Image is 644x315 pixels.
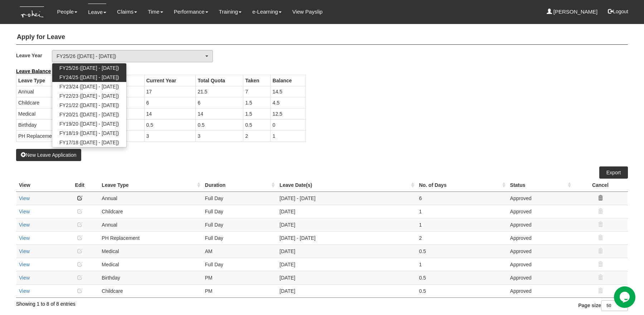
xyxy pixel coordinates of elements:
[60,179,99,192] th: Edit
[507,258,573,271] td: Approved
[196,108,243,119] td: 14
[144,75,196,86] th: Current Year
[196,119,243,130] td: 0.5
[603,3,633,20] button: Logout
[416,284,507,297] td: 0.5
[270,75,306,86] th: Balance
[202,271,277,284] td: PM
[52,50,213,62] button: FY25/26 ([DATE] - [DATE])
[19,288,30,294] a: View
[416,205,507,218] td: 1
[277,231,416,244] td: [DATE] - [DATE]
[507,271,573,284] td: Approved
[59,111,119,118] span: FY20/21 ([DATE] - [DATE])
[202,244,277,258] td: AM
[16,149,81,161] button: New Leave Application
[243,130,270,141] td: 2
[196,97,243,108] td: 6
[252,4,282,20] a: e-Learning
[59,139,119,146] span: FY17/18 ([DATE] - [DATE])
[16,179,60,192] th: View
[144,130,196,141] td: 3
[59,130,119,137] span: FY18/19 ([DATE] - [DATE])
[144,86,196,97] td: 17
[292,4,323,20] a: View Payslip
[202,258,277,271] td: Full Day
[16,130,80,141] td: PH Replacement
[507,231,573,244] td: Approved
[99,284,202,297] td: Childcare
[202,284,277,297] td: PM
[416,192,507,205] td: 6
[416,231,507,244] td: 2
[19,248,30,254] a: View
[16,30,628,45] h4: Apply for Leave
[202,231,277,244] td: Full Day
[614,286,637,308] iframe: chat widget
[16,75,80,86] th: Leave Type
[57,4,77,20] a: People
[99,231,202,244] td: PH Replacement
[277,244,416,258] td: [DATE]
[88,4,106,20] a: Leave
[277,205,416,218] td: [DATE]
[277,192,416,205] td: [DATE] - [DATE]
[599,166,628,179] a: Export
[144,119,196,130] td: 0.5
[243,119,270,130] td: 0.5
[507,205,573,218] td: Approved
[416,271,507,284] td: 0.5
[243,108,270,119] td: 1.5
[59,83,119,90] span: FY23/24 ([DATE] - [DATE])
[416,244,507,258] td: 0.5
[148,4,163,20] a: Time
[99,271,202,284] td: Birthday
[507,218,573,231] td: Approved
[277,179,416,192] th: Leave Date(s) : activate to sort column ascending
[174,4,208,20] a: Performance
[196,75,243,86] th: Total Quota
[601,300,628,311] select: Page size
[416,179,507,192] th: No. of Days : activate to sort column ascending
[202,205,277,218] td: Full Day
[507,192,573,205] td: Approved
[19,195,30,201] a: View
[99,258,202,271] td: Medical
[19,262,30,267] a: View
[507,179,573,192] th: Status : activate to sort column ascending
[243,75,270,86] th: Taken
[196,86,243,97] td: 21.5
[59,74,119,81] span: FY24/25 ([DATE] - [DATE])
[270,119,306,130] td: 0
[117,4,137,20] a: Claims
[59,64,119,72] span: FY25/26 ([DATE] - [DATE])
[270,130,306,141] td: 1
[416,218,507,231] td: 1
[507,244,573,258] td: Approved
[99,205,202,218] td: Childcare
[416,258,507,271] td: 1
[144,97,196,108] td: 6
[270,86,306,97] td: 14.5
[59,120,119,127] span: FY19/20 ([DATE] - [DATE])
[270,97,306,108] td: 4.5
[16,97,80,108] td: Childcare
[243,86,270,97] td: 7
[202,192,277,205] td: Full Day
[16,68,51,74] b: Leave Balance
[219,4,242,20] a: Training
[99,218,202,231] td: Annual
[277,258,416,271] td: [DATE]
[19,222,30,228] a: View
[144,108,196,119] td: 14
[243,97,270,108] td: 1.5
[16,86,80,97] td: Annual
[507,284,573,297] td: Approved
[202,218,277,231] td: Full Day
[99,244,202,258] td: Medical
[59,102,119,109] span: FY21/22 ([DATE] - [DATE])
[16,108,80,119] td: Medical
[59,92,119,100] span: FY22/23 ([DATE] - [DATE])
[202,179,277,192] th: Duration : activate to sort column ascending
[277,284,416,297] td: [DATE]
